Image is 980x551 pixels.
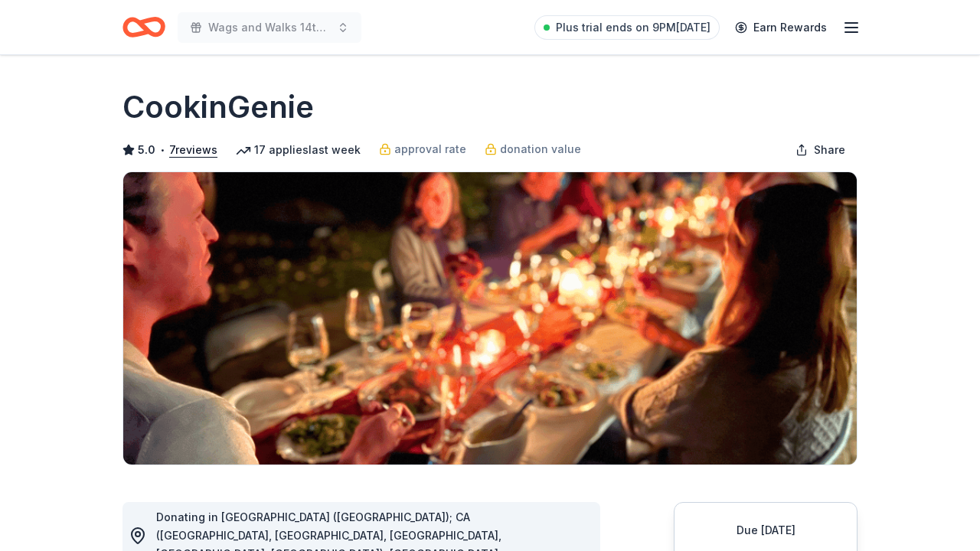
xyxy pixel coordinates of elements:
[208,18,331,37] span: Wags and Walks 14th Annual Online Auction
[169,141,217,159] button: 7reviews
[726,14,836,41] a: Earn Rewards
[178,12,361,43] button: Wags and Walks 14th Annual Online Auction
[394,140,466,158] span: approval rate
[122,86,314,129] h1: CookinGenie
[236,141,361,159] div: 17 applies last week
[379,140,466,158] a: approval rate
[160,144,165,156] span: •
[556,18,710,37] span: Plus trial ends on 9PM[DATE]
[122,9,165,45] a: Home
[693,521,838,540] div: Due [DATE]
[485,140,581,158] a: donation value
[123,172,857,465] img: Image for CookinGenie
[783,135,857,165] button: Share
[138,141,155,159] span: 5.0
[814,141,845,159] span: Share
[500,140,581,158] span: donation value
[534,15,720,40] a: Plus trial ends on 9PM[DATE]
